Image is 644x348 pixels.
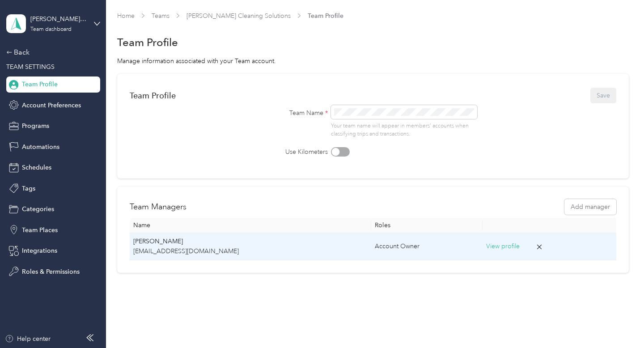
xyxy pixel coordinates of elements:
[22,101,81,110] span: Account Preferences
[564,199,616,215] button: Add manager
[133,246,368,256] p: [EMAIL_ADDRESS][DOMAIN_NAME]
[486,242,520,251] button: View profile
[371,218,483,233] th: Roles
[152,12,169,20] a: Teams
[22,204,54,214] span: Categories
[130,91,176,100] div: Team Profile
[22,267,80,276] span: Roles & Permissions
[6,47,96,58] div: Back
[130,201,186,213] h2: Team Managers
[22,142,59,152] span: Automations
[22,80,58,89] span: Team Profile
[117,56,629,66] div: Manage information associated with your Team account.
[22,225,58,235] span: Team Places
[186,12,291,20] a: [PERSON_NAME] Cleaning Solutions
[22,184,35,193] span: Tags
[331,122,477,138] p: Your team name will appear in members’ accounts when classifying trips and transactions.
[594,298,644,348] iframe: Everlance-gr Chat Button Frame
[248,147,328,157] label: Use Kilometers
[117,12,135,20] a: Home
[308,11,343,21] span: Team Profile
[6,63,55,71] span: TEAM SETTINGS
[130,218,371,233] th: Name
[133,237,368,246] p: [PERSON_NAME]
[375,242,479,251] div: Account Owner
[248,108,328,118] label: Team Name
[22,163,51,172] span: Schedules
[117,38,178,47] h1: Team Profile
[5,334,51,344] button: Help center
[30,14,86,24] div: [PERSON_NAME] Cleaning Solutions
[22,121,49,131] span: Programs
[30,27,72,32] div: Team dashboard
[22,246,57,255] span: Integrations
